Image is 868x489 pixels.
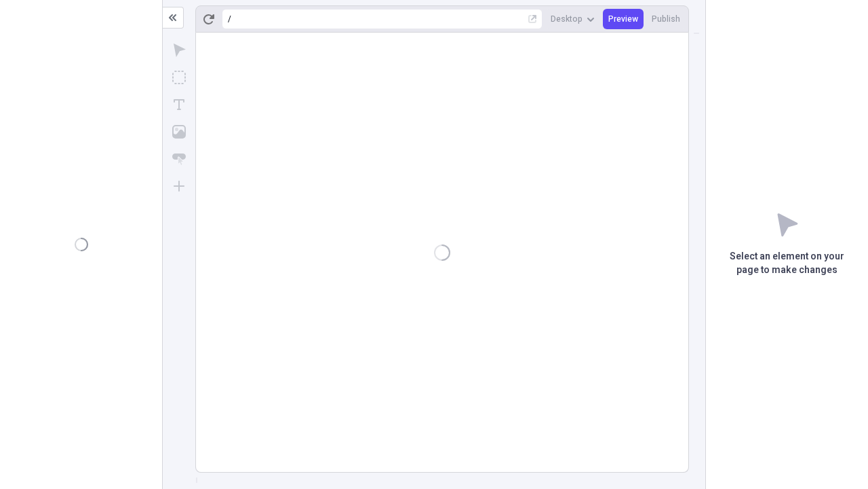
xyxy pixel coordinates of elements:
p: Select an element on your page to make changes [706,250,868,277]
span: Desktop [551,14,583,24]
span: Preview [608,14,638,24]
button: Image [167,120,191,144]
button: Button [167,147,191,171]
div: / [228,14,231,24]
button: Preview [603,9,644,29]
span: Publish [652,14,680,24]
button: Text [167,92,191,117]
button: Box [167,65,191,90]
button: Desktop [545,9,600,29]
button: Publish [646,9,686,29]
